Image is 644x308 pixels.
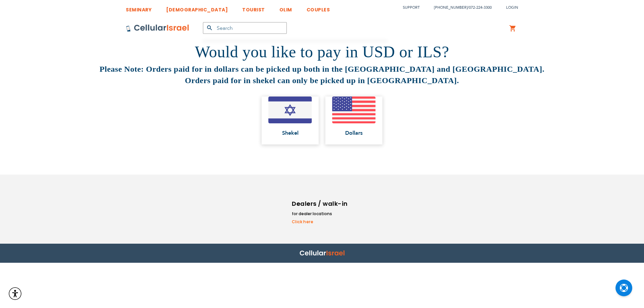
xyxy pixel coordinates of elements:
a: TOURIST [242,2,265,14]
input: Search [203,22,287,34]
a: [PHONE_NUMBER] [434,5,468,10]
a: Support [403,5,420,10]
a: 072-224-3300 [469,5,492,10]
a: COUPLES [307,2,330,14]
span: Shekel [282,130,299,136]
a: [DEMOGRAPHIC_DATA] [166,2,228,14]
span: Dollars [345,130,363,136]
li: for dealer locations [292,210,349,217]
a: Shekel [262,97,319,145]
li: / [427,3,492,12]
h6: Dealers / walk-in [292,199,349,209]
img: Cellular Israel Logo [126,24,190,32]
a: OLIM [279,2,292,14]
a: Click here [292,219,349,225]
strong: Please Note: Orders paid for in dollars can be picked up both in the [GEOGRAPHIC_DATA] and [GEOGR... [100,65,544,85]
span: Login [506,5,518,10]
a: Dollars [325,97,382,145]
a: SEMINARY [126,2,152,14]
